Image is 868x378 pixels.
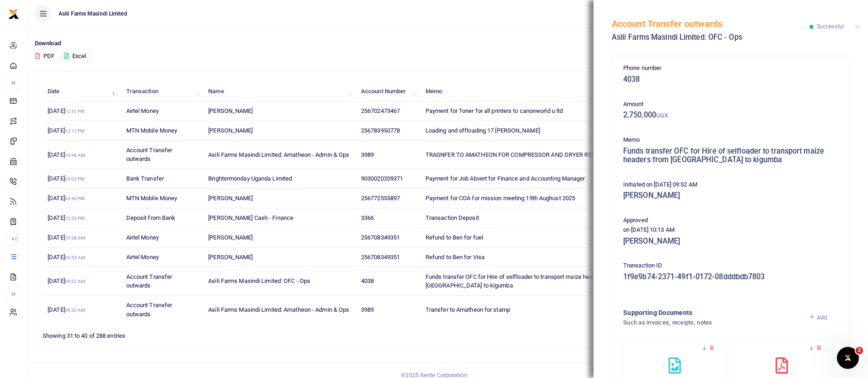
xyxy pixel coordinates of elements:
[356,82,421,101] th: Account Number: activate to sort column ascending
[612,33,809,42] h5: Asili Farms Masindi Limited: OFC - Ops
[208,214,293,221] span: [PERSON_NAME] Cash - Finance
[623,135,838,145] p: Memo
[361,254,400,261] span: 256708349351
[623,100,838,109] p: Amount
[7,231,20,246] li: Ac
[48,107,85,114] span: [DATE]
[208,306,349,313] span: Asili Farms Masindi Limited: Amatheon - Admin & Ops
[126,175,164,182] span: Bank Transfer
[208,175,292,182] span: Brightermonday Uganda Limited
[65,176,85,181] small: 03:03 PM
[623,261,838,271] p: Transaction ID
[426,175,585,182] span: Payment for Job Abvert for Finance and Accounting Manager
[361,107,400,114] span: 256702473467
[8,9,19,20] img: logo-small
[48,306,85,313] span: [DATE]
[48,151,85,158] span: [DATE]
[65,235,86,240] small: 10:38 AM
[656,112,668,119] small: UGX
[855,24,861,30] button: Close
[121,82,203,101] th: Transaction: activate to sort column ascending
[65,128,85,133] small: 12:12 PM
[65,196,85,201] small: 02:43 PM
[48,254,85,261] span: [DATE]
[426,254,485,261] span: Refund to Ben for Visa
[426,107,563,114] span: Payment for Toner for all printers to canonworld u ltd
[361,214,374,221] span: 3366
[426,234,483,241] span: Refund to Ben for fuel
[208,195,253,202] span: [PERSON_NAME]
[426,273,618,289] span: Funds transfer OFC for Hire of selfloader to transport maize headers from [GEOGRAPHIC_DATA] to ki...
[65,279,86,284] small: 09:52 AM
[65,153,86,158] small: 10:46 AM
[55,10,131,18] span: Asili Farms Masindi Limited
[623,147,838,165] h5: Funds transfer OFC for Hire of selfloader to transport maize headers from [GEOGRAPHIC_DATA] to ki...
[8,10,19,17] a: logo-small logo-large logo-large
[623,111,838,120] h5: 2,750,000
[7,287,20,302] li: M
[48,127,85,134] span: [DATE]
[208,277,310,284] span: Asili Farms Masindi Limited: OFC - Ops
[623,272,838,282] h5: 1f9e9b74-2371-49f1-0172-08dddbdb7803
[612,18,809,29] h5: Account Transfer outwards
[126,107,159,114] span: Airtel Money
[126,214,176,221] span: Deposit from Bank
[126,273,173,289] span: Account Transfer outwards
[361,175,403,182] span: 9030020209371
[48,234,85,241] span: [DATE]
[65,255,86,260] small: 09:53 AM
[126,254,159,261] span: Airtel Money
[837,347,859,369] iframe: Intercom live chat
[817,314,827,321] span: Add
[817,23,844,30] span: Successful
[203,82,356,101] th: Name: activate to sort column ascending
[426,127,540,134] span: Loading and offloading 17 [PERSON_NAME]
[856,347,863,354] span: 2
[126,127,178,134] span: MTN Mobile Money
[126,234,159,241] span: Airtel Money
[208,151,349,158] span: Asili Farms Masindi Limited: Amatheon - Admin & Ops
[126,302,173,318] span: Account Transfer outwards
[361,151,374,158] span: 3989
[208,107,253,114] span: [PERSON_NAME]
[623,308,801,318] h4: Supporting Documents
[208,127,253,134] span: [PERSON_NAME]
[426,306,510,313] span: Transfer to Amatheon for stamp
[126,147,173,163] span: Account Transfer outwards
[35,39,861,48] p: Download
[208,254,253,261] span: [PERSON_NAME]
[208,234,253,241] span: [PERSON_NAME]
[48,175,85,182] span: [DATE]
[7,75,20,91] li: M
[35,48,55,64] button: PDF
[361,277,374,284] span: 4038
[426,195,575,202] span: Payment for COA for mission meeting 19th Aughust 2025
[623,75,838,84] h5: 4038
[361,195,400,202] span: 256772555897
[361,234,400,241] span: 256708349351
[361,306,374,313] span: 3989
[623,237,838,246] h5: [PERSON_NAME]
[623,64,838,73] p: Phone number
[623,318,801,328] h4: Such as invoices, receipts, notes
[426,214,479,221] span: Transaction Deposit
[65,308,86,313] small: 09:30 AM
[361,127,400,134] span: 256783950778
[65,109,85,114] small: 12:31 PM
[56,48,94,64] button: Excel
[623,216,838,225] p: Approved
[43,326,377,341] div: Showing 31 to 40 of 288 entries
[426,151,608,158] span: TRASNFER TO AMATHEON FOR COMPRESSOR AND DRYER REPAIRS
[65,216,85,221] small: 12:53 PM
[623,225,838,235] p: on [DATE] 10:13 AM
[421,82,649,101] th: Memo: activate to sort column ascending
[623,191,838,200] h5: [PERSON_NAME]
[809,314,827,321] a: Add
[623,180,838,190] p: Initiated on [DATE] 09:52 AM
[48,214,85,221] span: [DATE]
[48,195,85,202] span: [DATE]
[43,82,121,101] th: Date: activate to sort column descending
[48,277,85,284] span: [DATE]
[126,195,178,202] span: MTN Mobile Money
